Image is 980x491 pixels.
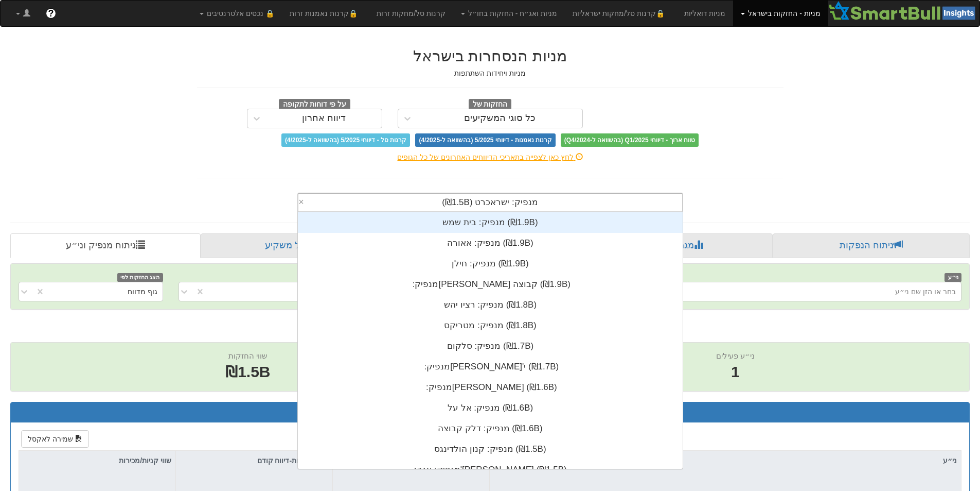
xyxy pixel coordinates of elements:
[298,233,683,253] div: מנפיק: ‏אאורה ‎(₪1.9B)‎
[19,408,961,417] h3: סיכום החזקות בני״ע של [PERSON_NAME]
[176,451,332,470] div: שווי החזקות-דיווח קודם
[298,315,683,336] div: מנפיק: ‏מטריקס ‎(₪1.8B)‎
[298,460,683,480] div: מנפיק: ‏אנרג'[PERSON_NAME] ‎(₪1.5B)‎
[298,253,683,274] div: מנפיק: ‏חילן ‎(₪1.9B)‎
[189,152,791,162] div: לחץ כאן לצפייה בתאריכי הדיווחים האחרונים של כל הגופים
[201,233,394,258] a: פרופיל משקיע
[298,295,683,315] div: מנפיק: ‏רציו יהש ‎(₪1.8B)‎
[298,377,683,398] div: מנפיק: ‏[PERSON_NAME] ‎(₪1.6B)‎
[225,363,270,380] span: ₪1.5B
[281,133,410,147] span: קרנות סל - דיווחי 5/2025 (בהשוואה ל-4/2025)
[442,197,538,207] span: מנפיק: ‏ישראכרט ‎(₪1.5B)‎
[19,451,175,470] div: שווי קניות/מכירות
[561,133,699,147] span: טווח ארוך - דיווחי Q1/2025 (בהשוואה ל-Q4/2024)
[298,398,683,418] div: מנפיק: ‏אל על ‎(₪1.6B)‎
[10,320,970,337] h2: ישראכרט - ניתוח מנפיק
[10,233,201,258] a: ניתוח מנפיק וני״ע
[48,8,54,19] span: ?
[733,1,828,26] a: מניות - החזקות בישראל
[282,1,369,26] a: 🔒קרנות נאמנות זרות
[128,286,157,297] div: גוף מדווח
[298,418,683,439] div: מנפיק: ‏דלק קבוצה ‎(₪1.6B)‎
[298,357,683,377] div: מנפיק: ‏[PERSON_NAME]'י ‎(₪1.7B)‎
[565,1,676,26] a: 🔒קרנות סל/מחקות ישראליות
[490,451,961,470] div: ני״ע
[369,1,453,26] a: קרנות סל/מחקות זרות
[298,194,307,211] span: Clear value
[298,439,683,460] div: מנפיק: ‏קנון הולדינגס ‎(₪1.5B)‎
[21,430,89,448] button: שמירה לאקסל
[415,133,555,147] span: קרנות נאמנות - דיווחי 5/2025 (בהשוואה ל-4/2025)
[228,351,268,360] span: שווי החזקות
[773,233,970,258] a: ניתוח הנפקות
[298,197,304,207] span: ×
[298,336,683,357] div: מנפיק: ‏סלקום ‎(₪1.7B)‎
[676,1,734,26] a: מניות דואליות
[716,361,755,383] span: 1
[895,286,956,297] div: בחר או הזן שם ני״ע
[298,274,683,295] div: מנפיק: ‏[PERSON_NAME] קבוצה ‎(₪1.9B)‎
[302,113,346,124] div: דיווח אחרון
[298,212,683,233] div: מנפיק: ‏בית שמש ‎(₪1.9B)‎
[197,70,783,77] h5: מניות ויחידות השתתפות
[197,47,783,64] h2: מניות הנסחרות בישראל
[279,99,350,110] span: על פי דוחות לתקופה
[453,1,565,26] a: מניות ואג״ח - החזקות בחו״ל
[945,273,961,282] span: ני״ע
[469,99,512,110] span: החזקות של
[38,1,64,26] a: ?
[716,351,755,360] span: ני״ע פעילים
[464,113,536,124] div: כל סוגי המשקיעים
[117,273,163,282] span: הצג החזקות לפי
[828,1,979,21] img: Smartbull
[192,1,282,26] a: 🔒 נכסים אלטרנטיבים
